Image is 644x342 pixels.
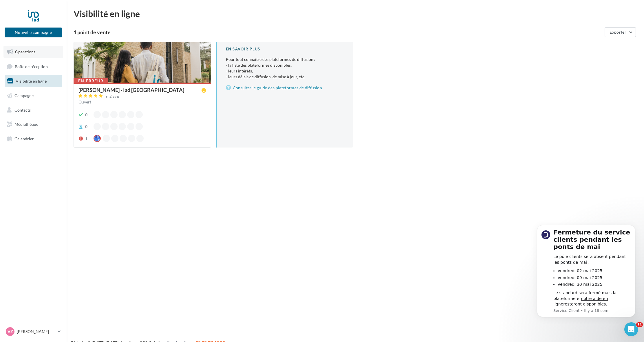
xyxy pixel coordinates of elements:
iframe: Intercom notifications message [528,218,644,326]
a: 2 avis [78,93,206,100]
p: Pour tout connaître des plateformes de diffusion : [226,57,344,80]
div: 0 [85,112,87,118]
button: Nouvelle campagne [5,28,62,37]
span: Médiathèque [14,122,38,127]
span: Contacts [14,107,31,112]
span: Ouvert [78,99,91,104]
span: VZ [8,329,13,334]
div: 1 point de vente [74,30,602,35]
a: Opérations [3,46,63,58]
a: Visibilité en ligne [3,75,63,87]
p: [PERSON_NAME] [17,329,55,334]
li: - la liste des plateformes disponibles, [226,62,344,68]
span: Exporter [610,30,626,34]
div: En erreur [74,78,108,84]
span: Boîte de réception [15,64,48,69]
div: Visibilité en ligne [74,9,637,18]
div: 2 avis [109,94,120,98]
div: En savoir plus [226,46,344,52]
a: Campagnes [3,90,63,102]
span: Visibilité en ligne [16,79,47,83]
a: VZ [PERSON_NAME] [5,326,62,337]
div: 0 [85,124,87,130]
a: Calendrier [3,133,63,145]
div: [PERSON_NAME] - Iad [GEOGRAPHIC_DATA] [78,87,184,92]
span: Calendrier [14,136,34,141]
a: Contacts [3,104,63,116]
li: - leurs intérêts, [226,68,344,74]
a: Boîte de réception [3,60,63,73]
li: - leurs délais de diffusion, de mise à jour, etc. [226,74,344,80]
div: 1 [85,136,87,141]
a: Consulter le guide des plateformes de diffusion [226,84,344,91]
iframe: Intercom live chat [624,322,638,336]
a: Médiathèque [3,118,63,130]
button: Exporter [605,27,636,37]
span: 11 [636,322,643,327]
span: Campagnes [14,93,35,98]
span: Opérations [15,49,35,54]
